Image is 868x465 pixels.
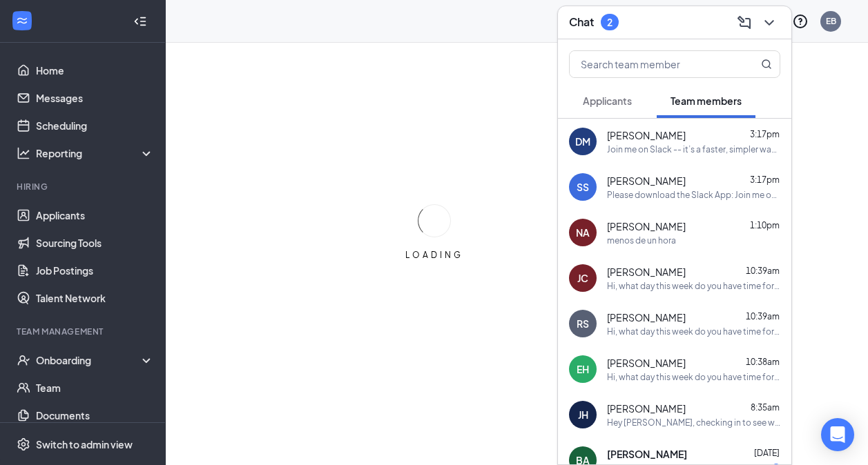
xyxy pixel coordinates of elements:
svg: ChevronDown [761,14,778,31]
div: Open Intercom Messenger [821,418,854,451]
div: SS [577,180,589,194]
h3: Chat [569,15,594,30]
div: RS [577,317,589,330]
svg: Collapse [133,14,147,28]
span: 3:17pm [750,129,780,139]
span: [DATE] [754,448,780,458]
a: Team [36,374,154,402]
div: Onboarding [36,353,142,367]
div: Hiring [17,181,151,192]
div: Hey [PERSON_NAME], checking in to see when you want to be put on the schedule to start? Let me Kn... [607,417,780,428]
span: [PERSON_NAME] [607,402,686,415]
span: Team members [671,95,742,107]
span: [PERSON_NAME] [607,447,687,461]
span: 8:35am [751,402,780,413]
span: 3:17pm [750,175,780,185]
div: DM [575,135,590,148]
svg: Analysis [17,146,30,160]
a: Sourcing Tools [36,229,154,257]
div: EH [577,362,589,376]
span: [PERSON_NAME] [607,356,686,370]
svg: ComposeMessage [736,14,753,31]
div: Hi, what day this week do you have time for orientation? [607,280,780,292]
input: Search team member [570,51,733,77]
svg: MagnifyingGlass [761,59,772,70]
span: [PERSON_NAME] [607,265,686,279]
span: [PERSON_NAME] [607,219,686,233]
a: Home [36,57,154,84]
a: Documents [36,402,154,429]
span: Applicants [583,95,632,107]
button: ComposeMessage [733,12,755,34]
div: 2 [607,17,613,28]
a: Scheduling [36,112,154,139]
div: Hi, what day this week do you have time for orientation? [607,326,780,337]
a: Applicants [36,201,154,229]
div: Reporting [36,146,155,160]
div: Switch to admin view [36,437,133,451]
div: JC [577,271,588,285]
svg: Settings [17,437,30,451]
span: [PERSON_NAME] [607,128,686,142]
div: Join me on Slack -- it’s a faster, simpler way to work. Sign up here, from any device: [URL][DOMA... [607,144,780,155]
span: [PERSON_NAME] [607,310,686,324]
a: Talent Network [36,284,154,312]
svg: WorkstreamLogo [15,14,29,28]
div: Team Management [17,326,151,337]
div: menos de un hora [607,235,676,246]
span: [PERSON_NAME] [607,174,686,188]
button: ChevronDown [758,12,780,34]
div: Please download the Slack App: Join me on Slack -- it’s a faster, simpler way to work. Sign up he... [607,189,780,201]
div: EB [826,15,836,27]
div: Hi, what day this week do you have time for orientation? [607,371,780,383]
svg: UserCheck [17,353,30,367]
span: 10:38am [746,357,780,367]
span: 10:39am [746,266,780,276]
div: JH [578,408,588,422]
span: 1:10pm [750,220,780,230]
svg: QuestionInfo [792,13,809,30]
span: 10:39am [746,311,780,321]
a: Messages [36,84,154,112]
div: NA [576,226,590,239]
a: Job Postings [36,257,154,284]
div: LOADING [400,249,469,261]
